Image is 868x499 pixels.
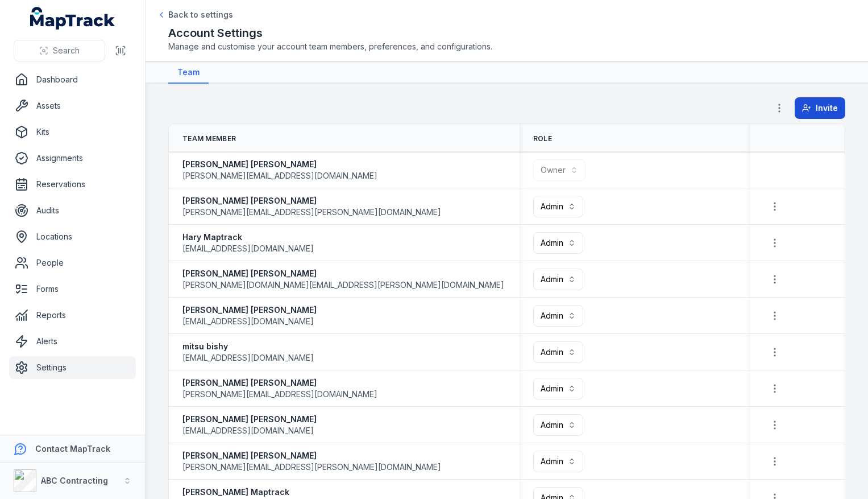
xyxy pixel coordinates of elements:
[157,9,233,20] a: Back to settings
[182,268,504,279] strong: [PERSON_NAME] [PERSON_NAME]
[182,304,317,316] strong: [PERSON_NAME] [PERSON_NAME]
[9,199,136,222] a: Audits
[533,378,583,399] button: Admin
[182,414,317,425] strong: [PERSON_NAME] [PERSON_NAME]
[168,25,845,41] h2: Account Settings
[533,451,583,472] button: Admin
[9,330,136,353] a: Alerts
[533,232,583,254] button: Admin
[795,97,845,119] button: Invite
[9,147,136,170] a: Assignments
[533,305,583,327] button: Admin
[9,173,136,196] a: Reservations
[533,134,552,143] span: Role
[533,196,583,217] button: Admin
[533,414,583,436] button: Admin
[182,341,314,352] strong: mitsu bishy
[182,279,504,291] span: [PERSON_NAME][DOMAIN_NAME][EMAIL_ADDRESS][PERSON_NAME][DOMAIN_NAME]
[182,389,377,400] span: [PERSON_NAME][EMAIL_ADDRESS][DOMAIN_NAME]
[182,425,314,436] span: [EMAIL_ADDRESS][DOMAIN_NAME]
[182,195,441,207] strong: [PERSON_NAME] [PERSON_NAME]
[53,45,80,56] span: Search
[9,356,136,379] a: Settings
[168,9,233,20] span: Back to settings
[182,232,314,243] strong: Hary Maptrack
[182,450,441,461] strong: [PERSON_NAME] [PERSON_NAME]
[9,304,136,327] a: Reports
[182,486,377,498] strong: [PERSON_NAME] Maptrack
[182,159,377,170] strong: [PERSON_NAME] [PERSON_NAME]
[14,40,105,61] button: Search
[9,225,136,248] a: Locations
[9,121,136,143] a: Kits
[9,94,136,117] a: Assets
[182,352,314,364] span: [EMAIL_ADDRESS][DOMAIN_NAME]
[182,207,441,218] span: [PERSON_NAME][EMAIL_ADDRESS][PERSON_NAME][DOMAIN_NAME]
[30,7,115,30] a: MapTrack
[182,461,441,473] span: [PERSON_NAME][EMAIL_ADDRESS][PERSON_NAME][DOMAIN_NAME]
[182,316,314,327] span: [EMAIL_ADDRESS][DOMAIN_NAME]
[182,377,377,389] strong: [PERSON_NAME] [PERSON_NAME]
[41,476,108,485] strong: ABC Contracting
[533,341,583,363] button: Admin
[182,170,377,182] span: [PERSON_NAME][EMAIL_ADDRESS][DOMAIN_NAME]
[9,278,136,300] a: Forms
[182,134,236,143] span: Team Member
[35,444,110,453] strong: Contact MapTrack
[533,269,583,290] button: Admin
[9,68,136,91] a: Dashboard
[182,243,314,254] span: [EMAIL_ADDRESS][DOMAIN_NAME]
[168,62,209,84] a: Team
[9,251,136,274] a: People
[816,102,838,114] span: Invite
[168,41,845,52] span: Manage and customise your account team members, preferences, and configurations.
